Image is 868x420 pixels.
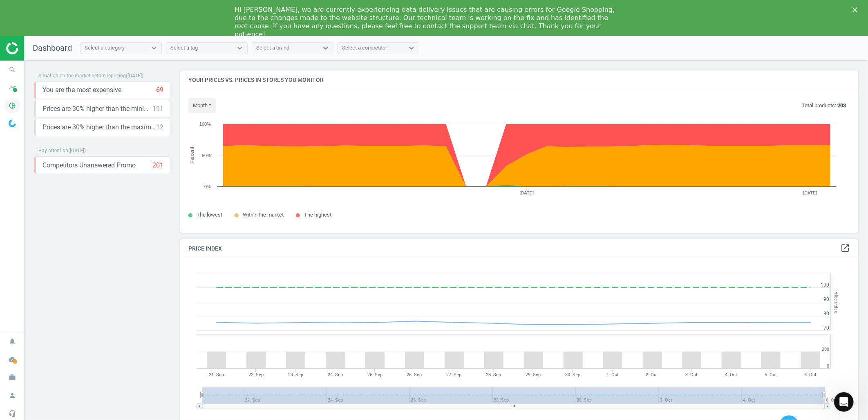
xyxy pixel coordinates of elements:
a: open_in_new [840,243,850,254]
text: 100 [821,282,829,288]
tspan: [DATE] [803,190,817,195]
tspan: 21. Sep [209,372,224,377]
div: 69 [156,86,163,95]
div: 12 [156,123,163,132]
div: Select a brand [256,45,289,52]
i: open_in_new [840,243,850,253]
tspan: 27. Sep [447,372,462,377]
h4: Price Index [180,239,858,258]
span: ( [DATE] ) [68,148,86,154]
text: 200 [822,347,829,352]
i: person [4,388,20,403]
text: 0% [204,184,211,189]
tspan: Percent [189,147,195,164]
div: 201 [152,161,163,170]
tspan: 5. Oct [765,372,777,377]
span: Pay attention [38,148,68,154]
div: Select a competitor [342,45,387,52]
text: 90 [823,296,829,302]
text: 100% [199,122,211,126]
tspan: [DATE] [520,190,534,195]
span: Dashboard [33,43,72,53]
tspan: 4. Oct [725,372,738,377]
tspan: 6. Oct [826,397,838,403]
img: ajHJNr6hYgQAAAAASUVORK5CYII= [6,42,64,54]
b: 203 [837,102,846,108]
span: The highest [304,212,331,218]
tspan: 1. Oct [606,372,619,377]
span: ( [DATE] ) [126,73,143,79]
text: 50% [202,153,211,158]
i: notifications [4,334,20,349]
i: cloud_done [4,352,20,367]
div: 191 [152,104,163,113]
h4: Your prices vs. prices in stores you monitor [180,70,858,90]
tspan: 22. Sep [248,372,264,377]
tspan: 26. Sep [407,372,422,377]
span: Competitors Unanswered Promo [43,161,136,170]
span: You are the most expensive [43,86,121,95]
span: The lowest [197,212,222,218]
p: Total products: [802,102,846,109]
tspan: 24. Sep [328,372,343,377]
img: wGWNvw8QSZomAAAAABJRU5ErkJggg== [9,120,16,127]
tspan: 29. Sep [526,372,541,377]
i: timeline [4,80,20,95]
text: 0 [827,364,829,369]
text: 80 [823,311,829,316]
span: Prices are 30% higher than the maximal [43,123,156,132]
tspan: 25. Sep [367,372,383,377]
tspan: 23. Sep [288,372,303,377]
tspan: 2. Oct [646,372,658,377]
i: work [4,370,20,385]
i: search [4,62,20,77]
tspan: 28. Sep [486,372,501,377]
tspan: Price Index [833,291,839,313]
span: Within the market [243,212,284,218]
div: Hi [PERSON_NAME], we are currently experiencing data delivery issues that are causing errors for ... [235,6,620,38]
iframe: Intercom live chat [834,392,854,412]
button: month [188,98,216,113]
div: Close [852,7,861,12]
i: pie_chart_outlined [4,98,20,113]
span: Situation on the market before repricing [38,73,126,79]
div: Select a tag [170,45,198,52]
div: Select a category [85,45,125,52]
text: 70 [823,325,829,331]
tspan: 6. Oct [805,372,817,377]
span: Prices are 30% higher than the minimum [43,104,152,113]
tspan: 3. Oct [686,372,698,377]
tspan: 30. Sep [565,372,580,377]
